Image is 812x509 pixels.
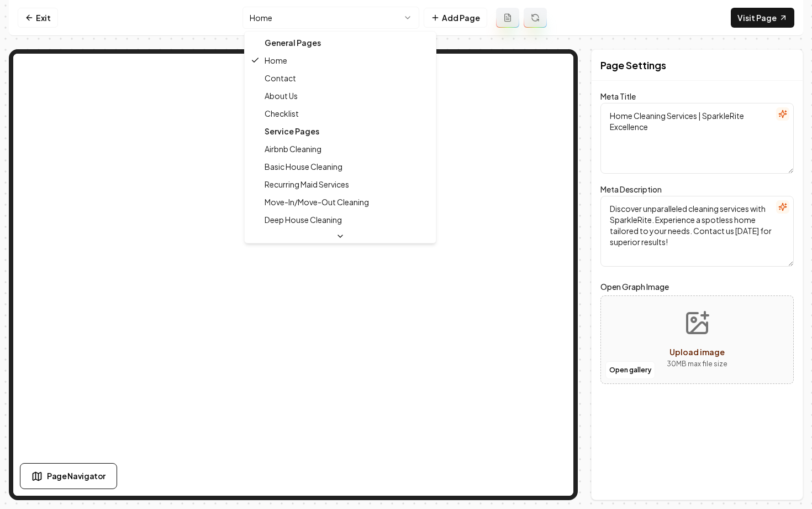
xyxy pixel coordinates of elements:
span: Airbnb Cleaning [265,143,321,154]
span: Home [265,55,287,66]
span: About Us [265,90,298,101]
span: Basic House Cleaning [265,161,342,172]
div: Service Pages [247,122,434,140]
span: Contact [265,72,296,84]
div: General Pages [247,34,434,51]
span: Move-In/Move-Out Cleaning [265,196,369,207]
span: Checklist [265,108,299,119]
span: Deep House Cleaning [265,214,342,225]
span: Recurring Maid Services [265,179,349,190]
